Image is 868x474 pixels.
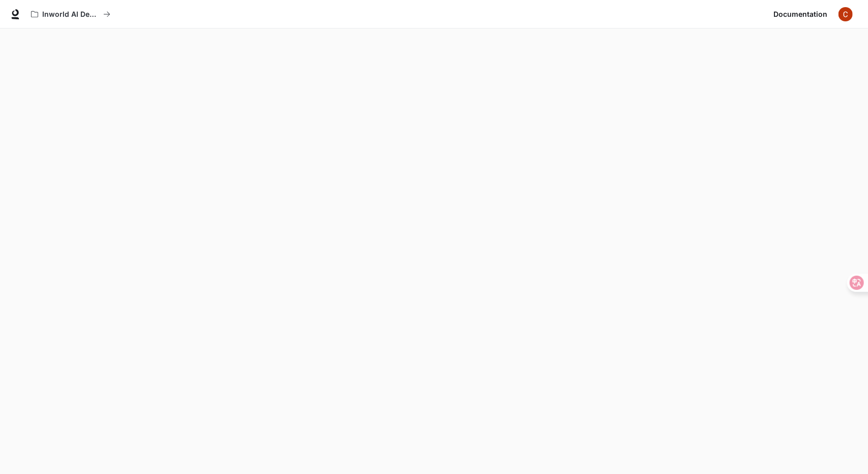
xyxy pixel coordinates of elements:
[42,10,99,19] p: Inworld AI Demos
[26,4,115,24] button: All workspaces
[835,4,856,24] button: User avatar
[839,7,853,21] img: User avatar
[773,8,827,21] span: Documentation
[769,4,831,24] a: Documentation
